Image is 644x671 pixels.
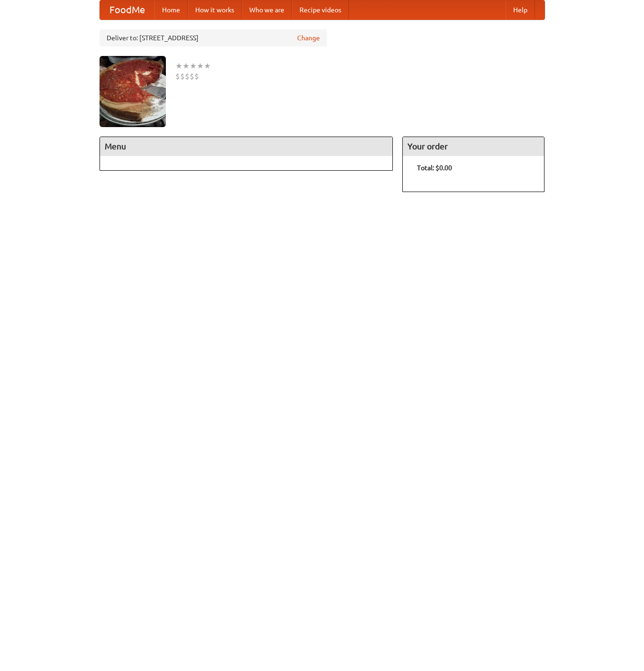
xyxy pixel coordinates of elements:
div: Deliver to: [STREET_ADDRESS] [100,29,327,46]
li: ★ [190,61,197,71]
li: ★ [197,61,204,71]
li: ★ [182,61,190,71]
li: $ [180,71,185,82]
li: $ [175,71,180,82]
h4: Menu [100,137,393,156]
li: ★ [204,61,211,71]
a: Change [297,33,320,43]
a: Recipe videos [292,0,349,19]
b: Total: $0.00 [417,164,452,172]
a: Help [506,0,535,19]
a: How it works [188,0,242,19]
img: angular.jpg [100,56,166,127]
li: $ [194,71,199,82]
li: ★ [175,61,182,71]
a: Home [154,0,188,19]
h4: Your order [403,137,544,156]
a: Who we are [242,0,292,19]
a: FoodMe [100,0,154,19]
li: $ [185,71,190,82]
li: $ [190,71,194,82]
